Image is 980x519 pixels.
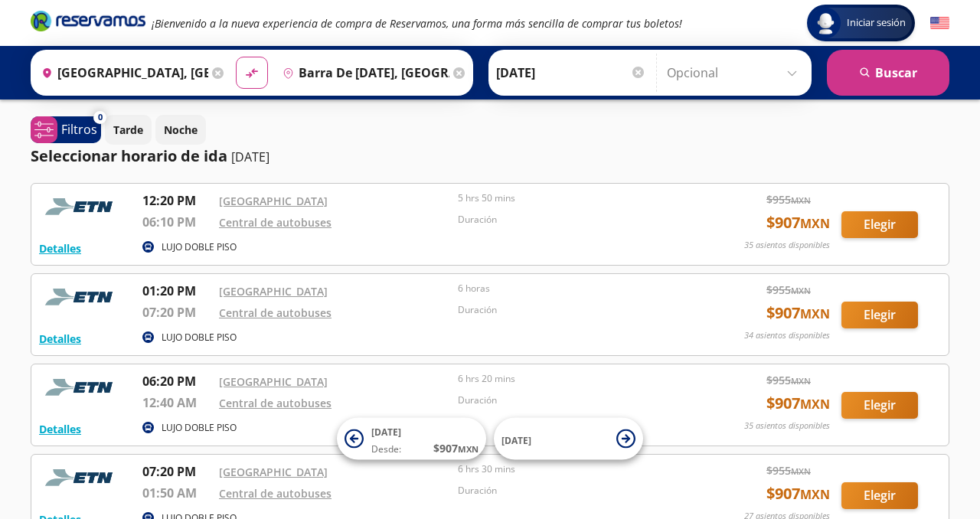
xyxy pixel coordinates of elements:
p: 6 hrs 30 mins [458,462,689,476]
p: Tarde [113,122,143,138]
button: Elegir [841,482,918,509]
p: 12:40 AM [142,393,211,412]
a: [GEOGRAPHIC_DATA] [219,284,328,299]
button: Detalles [39,421,81,437]
small: MXN [458,443,479,455]
span: $ 955 [766,462,811,478]
p: Duración [458,213,689,227]
p: 34 asientos disponibles [744,329,830,342]
small: MXN [791,285,811,296]
span: 0 [98,111,103,124]
p: 35 asientos disponibles [744,239,830,252]
p: 06:10 PM [142,213,211,231]
p: LUJO DOBLE PISO [162,331,237,344]
button: Detalles [39,240,81,256]
input: Elegir Fecha [496,54,646,92]
p: [DATE] [231,148,269,166]
button: Detalles [39,331,81,347]
p: 07:20 PM [142,303,211,322]
a: [GEOGRAPHIC_DATA] [219,194,328,208]
button: Tarde [105,115,152,145]
p: 12:20 PM [142,191,211,210]
p: 06:20 PM [142,372,211,390]
button: Elegir [841,302,918,328]
a: Central de autobuses [219,305,332,320]
button: Elegir [841,392,918,419]
p: 5 hrs 50 mins [458,191,689,205]
span: Iniciar sesión [841,15,912,31]
span: $ 907 [766,211,830,234]
a: Central de autobuses [219,486,332,501]
small: MXN [791,375,811,387]
small: MXN [800,215,830,232]
button: Buscar [827,50,949,96]
small: MXN [791,194,811,206]
p: Duración [458,303,689,317]
i: Brand Logo [31,9,145,32]
button: Noche [155,115,206,145]
a: [GEOGRAPHIC_DATA] [219,465,328,479]
img: RESERVAMOS [39,372,123,403]
small: MXN [800,396,830,413]
p: Seleccionar horario de ida [31,145,227,168]
p: Noche [164,122,198,138]
small: MXN [800,486,830,503]
span: $ 907 [766,302,830,325]
p: 35 asientos disponibles [744,419,830,432]
p: LUJO DOBLE PISO [162,421,237,435]
span: $ 955 [766,282,811,298]
span: $ 907 [766,392,830,415]
a: Brand Logo [31,9,145,37]
a: Central de autobuses [219,215,332,230]
button: Elegir [841,211,918,238]
p: LUJO DOBLE PISO [162,240,237,254]
span: $ 907 [433,440,479,456]
button: 0Filtros [31,116,101,143]
span: Desde: [371,442,401,456]
p: 6 hrs 20 mins [458,372,689,386]
small: MXN [791,465,811,477]
button: English [930,14,949,33]
img: RESERVAMOS [39,462,123,493]
span: [DATE] [371,426,401,439]
em: ¡Bienvenido a la nueva experiencia de compra de Reservamos, una forma más sencilla de comprar tus... [152,16,682,31]
input: Opcional [667,54,804,92]
p: Filtros [61,120,97,139]
p: 07:20 PM [142,462,211,481]
p: Duración [458,393,689,407]
input: Buscar Destino [276,54,449,92]
p: 01:50 AM [142,484,211,502]
span: $ 955 [766,191,811,207]
span: $ 955 [766,372,811,388]
p: 6 horas [458,282,689,295]
small: MXN [800,305,830,322]
input: Buscar Origen [35,54,208,92]
a: [GEOGRAPHIC_DATA] [219,374,328,389]
p: 01:20 PM [142,282,211,300]
span: [DATE] [501,433,531,446]
p: Duración [458,484,689,498]
button: [DATE] [494,418,643,460]
button: [DATE]Desde:$907MXN [337,418,486,460]
span: $ 907 [766,482,830,505]
a: Central de autobuses [219,396,332,410]
img: RESERVAMOS [39,191,123,222]
img: RESERVAMOS [39,282,123,312]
